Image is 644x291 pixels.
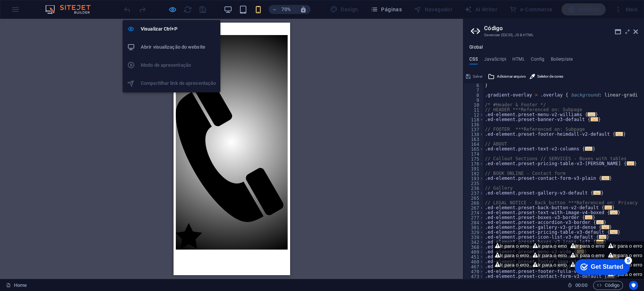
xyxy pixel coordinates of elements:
button: Ir para o erro [531,260,569,270]
div: 5 [56,2,63,9]
div: 7 [464,88,484,93]
button: Páginas [367,3,405,15]
button: Código [593,281,623,290]
div: 339 [464,235,484,240]
div: 192 [464,171,484,176]
div: 138 [464,132,484,137]
h4: Global [469,44,483,51]
h6: Visualizar Ctrl+P [141,25,216,34]
span: Páginas [370,6,402,13]
div: 267 [464,205,484,210]
h6: Tempo de sessão [567,281,587,290]
div: 9 [464,98,484,103]
a: Telefone [3,280,157,286]
div: 165 [464,147,484,152]
span: ... [602,176,609,180]
div: 284 [464,220,484,225]
button: Ir para o erro [606,241,644,251]
h4: JavaScript [484,57,506,65]
span: ... [585,147,592,151]
div: 8 [464,93,484,98]
button: Ir para o erro [493,251,531,260]
h4: Config [530,57,544,65]
div: 10 [464,103,484,107]
i: Ao redimensionar, ajusta automaticamente o nível de zoom para caber no dispositivo escolhido. [300,6,306,13]
span: ... [615,132,623,136]
div: 235 [464,181,484,186]
a: Produtos [18,54,40,61]
button: 70% [269,5,295,14]
div: 191 [464,166,484,171]
span: ... [599,235,606,239]
div: 118 [464,117,484,122]
span: ... [596,240,604,244]
button: Ir para o erro [531,251,569,260]
span: ... [588,112,595,116]
div: Get Started [22,8,55,15]
div: 342 [464,240,484,245]
div: 329 [464,230,484,235]
span: Seletor de cores [537,72,563,81]
a: Contato [18,68,37,74]
h2: Código [484,25,638,32]
span: ... [585,215,592,219]
span: Código [596,281,619,290]
h3: Gerenciar (S)CSS, JS & HTML [484,32,623,38]
span: Adicionar arquivo [497,72,526,81]
span: ... [596,220,604,224]
div: 174 [464,152,484,156]
button: Ir para o erro [493,241,531,251]
div: 176 [464,161,484,166]
h6: 70% [280,5,292,14]
div: 277 [464,215,484,220]
button: Ir para o erro [606,251,644,260]
div: 6 [464,83,484,88]
div: 136 [464,122,484,127]
div: 265 [464,196,484,201]
button: Ir para o erro [569,251,606,260]
span: ... [593,191,601,195]
a: Sobre [18,61,32,67]
span: ... [602,225,609,229]
span: ... [627,161,634,165]
a: Início [18,41,32,47]
span: ... [610,230,618,234]
button: Ir para o erro [569,241,606,251]
button: Ir para o erro [493,260,531,270]
span: ... [604,205,612,210]
img: Editor Logo [43,5,100,14]
div: 266 [464,201,484,205]
h4: CSS [469,57,478,65]
button: Ir para o erro [531,241,569,251]
a: Serviços [18,47,39,54]
a: Clique para cancelar a seleção. Clique duas vezes para abrir as Páginas [6,281,27,290]
div: Get Started 5 items remaining, 0% complete [6,4,61,20]
div: 237 [464,191,484,196]
span: ... [610,210,618,214]
div: 274 [464,210,484,215]
div: 11 [464,107,484,112]
h4: Boilerplate [550,57,573,65]
button: Usercentrics [629,281,638,290]
div: 12 [464,112,484,117]
span: ... [590,117,598,121]
div: 164 [464,142,484,147]
a: Skip to main content [3,3,53,9]
button: Seletor de cores [529,72,564,81]
span: : [581,282,582,288]
span: 00 00 [575,281,587,290]
div: 193 [464,176,484,181]
div: 137 [464,127,484,132]
h4: HTML [512,57,525,65]
button: Adicionar arquivo [487,72,527,81]
h6: Abrir visualização do website [141,43,216,52]
div: 163 [464,137,484,142]
div: 236 [464,186,484,191]
div: 301 [464,225,484,230]
div: 175 [464,156,484,161]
